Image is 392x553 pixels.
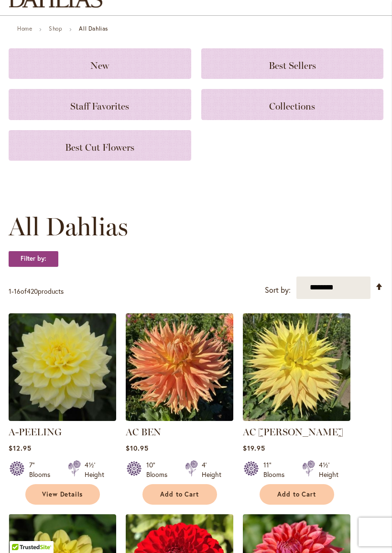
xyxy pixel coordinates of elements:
[201,89,384,120] a: Collections
[243,414,350,423] a: AC Jeri
[260,484,334,505] button: Add to Cart
[9,284,64,299] p: - of products
[9,89,191,120] a: Staff Favorites
[269,100,315,112] span: Collections
[9,212,128,241] span: All Dahlias
[9,426,62,438] a: A-PEELING
[65,142,134,153] span: Best Cut Flowers
[126,313,233,421] img: AC BEN
[160,490,199,498] span: Add to Cart
[85,460,104,479] div: 4½' Height
[126,426,161,438] a: AC BEN
[9,251,58,267] strong: Filter by:
[265,281,291,299] label: Sort by:
[126,443,149,453] span: $10.95
[9,443,32,453] span: $12.95
[201,48,384,79] a: Best Sellers
[70,100,129,112] span: Staff Favorites
[7,519,34,546] iframe: Launch Accessibility Center
[29,460,56,479] div: 7" Blooms
[126,414,233,423] a: AC BEN
[263,460,291,479] div: 11" Blooms
[319,460,338,479] div: 4½' Height
[79,25,108,32] strong: All Dahlias
[27,287,38,296] span: 420
[146,460,174,479] div: 10" Blooms
[9,130,191,161] a: Best Cut Flowers
[17,25,32,32] a: Home
[49,25,62,32] a: Shop
[277,490,316,498] span: Add to Cart
[9,313,116,421] img: A-Peeling
[9,414,116,423] a: A-Peeling
[243,426,343,438] a: AC [PERSON_NAME]
[90,60,109,71] span: New
[269,60,316,71] span: Best Sellers
[243,313,350,421] img: AC Jeri
[25,484,100,505] a: View Details
[9,48,191,79] a: New
[14,287,21,296] span: 16
[202,460,221,479] div: 4' Height
[9,287,11,296] span: 1
[42,490,83,498] span: View Details
[142,484,217,505] button: Add to Cart
[243,443,265,453] span: $19.95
